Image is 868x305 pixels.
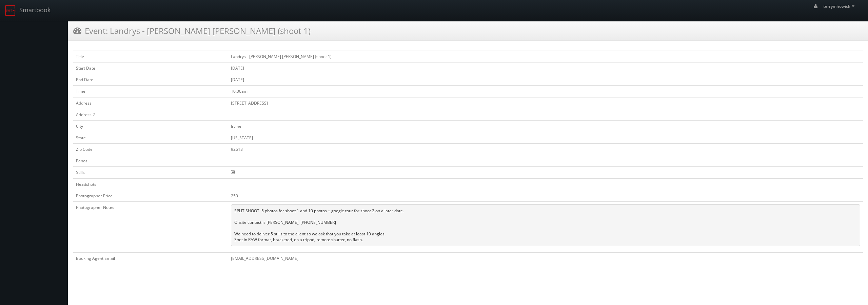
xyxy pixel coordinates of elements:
[73,252,228,264] td: Booking Agent Email
[73,132,228,143] td: State
[73,97,228,109] td: Address
[228,86,863,97] td: 10:00am
[228,120,863,132] td: Irvine
[73,51,228,62] td: Title
[73,120,228,132] td: City
[73,155,228,167] td: Panos
[228,144,863,155] td: 92618
[823,3,856,9] span: terrymhowick
[73,190,228,201] td: Photographer Price
[73,178,228,190] td: Headshots
[228,51,863,62] td: Landrys - [PERSON_NAME] [PERSON_NAME] (shoot 1)
[73,25,311,37] h3: Event: Landrys - [PERSON_NAME] [PERSON_NAME] (shoot 1)
[228,252,863,264] td: [EMAIL_ADDRESS][DOMAIN_NAME]
[228,97,863,109] td: [STREET_ADDRESS]
[228,62,863,74] td: [DATE]
[73,109,228,120] td: Address 2
[228,190,863,201] td: 250
[73,167,228,178] td: Stills
[73,86,228,97] td: Time
[73,62,228,74] td: Start Date
[231,204,860,246] pre: SPLIT SHOOT: 5 photos for shoot 1 and 10 photos + google tour for shoot 2 on a later date. Onsite...
[228,132,863,143] td: [US_STATE]
[73,201,228,252] td: Photographer Notes
[5,5,16,16] img: smartbook-logo.png
[228,74,863,86] td: [DATE]
[73,74,228,86] td: End Date
[73,144,228,155] td: Zip Code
